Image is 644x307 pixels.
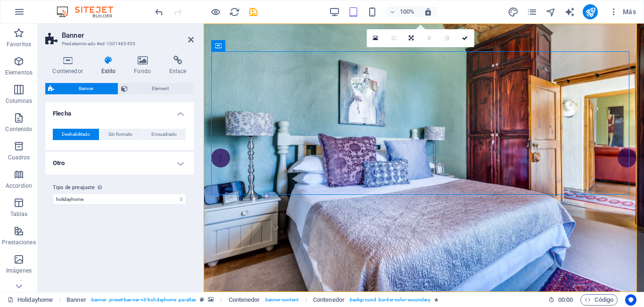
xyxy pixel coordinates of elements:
[45,83,118,94] button: Banner
[434,297,438,302] i: El elemento contiene una animación
[507,6,519,17] button: design
[229,7,240,17] i: Volver a cargar página
[229,6,240,17] button: reload
[62,31,194,40] h2: Banner
[421,29,438,47] a: Desenfoque
[118,83,194,94] button: Element
[53,182,186,193] label: Tipo de preajuste
[210,6,221,17] button: Haz clic para salir del modo de previsualización y seguir editando
[545,6,556,17] button: navigator
[8,294,53,306] a: Haz clic para cancelar la selección y doble clic para abrir páginas
[605,4,640,19] button: Más
[5,125,32,133] p: Contenido
[208,297,214,302] i: Este elemento contiene un fondo
[66,294,86,306] span: Haz clic para seleccionar y doble clic para editar
[127,56,162,75] h4: Fondo
[6,182,32,190] p: Accordion
[153,6,165,17] button: undo
[385,29,403,47] a: Modo de recorte
[526,6,537,17] button: pages
[6,97,33,105] p: Columnas
[558,294,573,306] span: 00 00
[367,29,385,47] a: Selecciona archivos del administrador de archivos, de la galería de fotos o carga archivo(s)
[403,29,421,47] a: Cambiar orientación
[548,294,573,306] h6: Tiempo de la sesión
[131,83,191,94] span: Element
[585,294,613,306] span: Código
[625,294,636,306] button: Usercentrics
[456,29,474,47] a: Confirmar ( Ctrl ⏎ )
[248,6,259,17] button: save
[57,83,115,94] span: Banner
[229,294,260,306] span: Haz clic para seleccionar y doble clic para editar
[151,129,177,140] span: Encuadrado
[508,7,519,17] i: Diseño (Ctrl+Alt+Y)
[264,294,298,306] span: . banner-content
[527,7,537,17] i: Páginas (Ctrl+Alt+S)
[10,210,28,218] p: Tablas
[438,29,456,47] a: Escala de grises
[162,56,194,75] h4: Enlace
[108,129,132,140] span: Sin formato
[53,129,99,140] button: Deshabilitado
[8,154,30,161] p: Cuadros
[385,6,419,17] button: 100%
[2,239,35,246] p: Prestaciones
[399,6,414,17] h6: 100%
[62,40,175,48] h3: Predeterminado #ed-1001465455
[545,7,556,17] i: Navegador
[54,6,125,17] img: Editor Logo
[313,294,345,306] span: Haz clic para seleccionar y doble clic para editar
[99,129,141,140] button: Sin formato
[154,7,165,17] i: Deshacer: Cambiar botón (Ctrl+Z)
[90,294,196,306] span: . banner .preset-banner-v3-holidayhome .parallax
[94,56,127,75] h4: Estilo
[45,56,94,75] h4: Contenedor
[45,152,194,174] h4: Otro
[609,7,636,17] span: Más
[424,8,432,16] i: Al redimensionar, ajustar el nivel de zoom automáticamente para ajustarse al dispositivo elegido.
[583,4,598,19] button: publish
[6,267,32,274] p: Imágenes
[200,297,204,302] i: Este elemento es un preajuste personalizable
[66,294,438,306] nav: breadcrumb
[248,7,259,17] i: Guardar (Ctrl+S)
[564,7,575,17] i: AI Writer
[565,296,566,303] span: :
[45,102,194,119] h4: Flecha
[564,6,575,17] button: text_generator
[580,294,618,306] button: Código
[7,41,31,48] p: Favoritos
[62,129,90,140] span: Deshabilitado
[142,129,186,140] button: Encuadrado
[5,69,33,76] p: Elementos
[348,294,430,306] span: . background .border-color-secondary
[585,7,596,17] i: Publicar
